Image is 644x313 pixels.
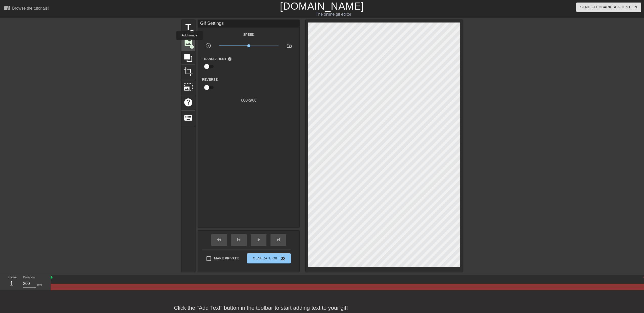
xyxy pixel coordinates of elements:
label: Speed [243,32,254,37]
span: double_arrow [280,255,286,261]
span: keyboard [183,113,193,123]
div: 600 x 966 [198,97,299,103]
span: Generate Gif [249,255,289,261]
span: Make Private [214,256,239,261]
div: Gif Settings [198,20,299,28]
div: ms [37,282,42,288]
span: help [183,98,193,107]
a: [DOMAIN_NAME] [280,1,364,12]
a: Browse the tutorials! [4,5,49,13]
span: photo_size_select_large [183,82,193,92]
div: The online gif editor [217,11,450,17]
span: play_arrow [256,237,262,243]
div: Frame [4,275,19,290]
span: add_circle [190,29,194,34]
span: Send Feedback/Suggestion [580,4,637,10]
span: skip_previous [236,237,242,243]
span: fast_rewind [216,237,222,243]
span: speed [286,43,292,49]
div: 1 [8,279,15,288]
span: menu_book [4,5,10,11]
label: Duration [23,276,35,279]
span: image [183,38,193,47]
span: crop [183,67,193,76]
span: skip_next [275,237,281,243]
span: title [183,22,193,32]
label: Transparent [202,56,232,61]
span: add_circle [190,45,194,49]
button: Send Feedback/Suggestion [576,3,641,12]
label: Reverse [202,77,218,82]
button: Generate Gif [247,253,291,263]
span: help [227,57,232,61]
span: slow_motion_video [205,43,211,49]
div: Browse the tutorials! [12,6,49,10]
